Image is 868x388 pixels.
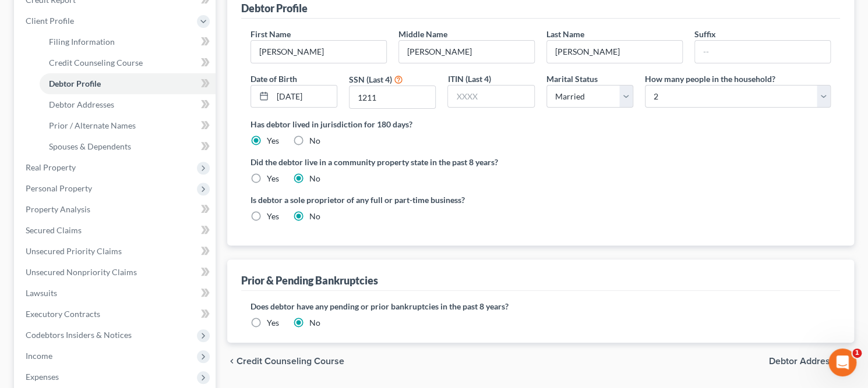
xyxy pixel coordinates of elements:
label: Middle Name [398,28,447,40]
span: Debtor Profile [49,79,101,88]
a: Filing Information [40,31,216,52]
label: Does debtor have any pending or prior bankruptcies in the past 8 years? [250,300,831,312]
span: Secured Claims [26,225,82,235]
span: Credit Counseling Course [237,357,344,366]
div: Prior & Pending Bankruptcies [241,273,378,287]
span: Real Property [26,162,76,172]
a: Debtor Profile [40,73,216,94]
span: Personal Property [26,183,92,193]
span: Unsecured Nonpriority Claims [26,267,137,277]
span: Expenses [26,372,59,382]
label: Date of Birth [250,73,297,85]
label: Yes [267,135,279,147]
iframe: Intercom live chat [828,348,856,376]
label: Marital Status [546,73,598,85]
span: Property Analysis [26,204,90,214]
span: Codebtors Insiders & Notices [26,330,132,340]
span: Debtor Addresses [49,99,114,109]
a: Spouses & Dependents [40,136,216,157]
span: Credit Counseling Course [49,58,143,67]
a: Unsecured Nonpriority Claims [16,262,216,283]
input: M.I [399,41,534,63]
a: Secured Claims [16,220,216,241]
label: Has debtor lived in jurisdiction for 180 days? [250,118,831,130]
span: Debtor Addresses [769,357,845,366]
a: Lawsuits [16,283,216,304]
label: No [309,211,320,222]
span: 1 [852,348,862,358]
a: Credit Counseling Course [40,52,216,73]
label: Did the debtor live in a community property state in the past 8 years? [250,156,831,168]
a: Unsecured Priority Claims [16,241,216,262]
span: Income [26,351,52,361]
label: Last Name [546,28,584,40]
button: chevron_left Credit Counseling Course [227,357,344,366]
input: -- [695,41,830,63]
input: -- [251,41,386,63]
label: No [309,317,320,329]
i: chevron_left [227,357,237,366]
span: Spouses & Dependents [49,141,131,151]
label: SSN (Last 4) [349,73,392,86]
span: Filing Information [49,37,115,47]
label: How many people in the household? [645,73,775,85]
label: Yes [267,211,279,222]
input: XXXX [350,86,435,108]
label: Yes [267,317,279,329]
a: Debtor Addresses [40,94,216,115]
span: Unsecured Priority Claims [26,246,122,256]
input: -- [547,41,682,63]
span: Lawsuits [26,288,57,298]
input: XXXX [448,86,534,108]
label: ITIN (Last 4) [447,73,491,85]
a: Executory Contracts [16,304,216,325]
span: Client Profile [26,16,74,26]
label: First Name [250,28,291,40]
label: No [309,173,320,184]
input: MM/DD/YYYY [273,86,337,108]
label: Yes [267,173,279,184]
span: Executory Contracts [26,309,100,319]
a: Property Analysis [16,199,216,220]
label: Is debtor a sole proprietor of any full or part-time business? [250,194,535,206]
a: Prior / Alternate Names [40,115,216,136]
button: Debtor Addresses chevron_right [769,357,854,366]
label: No [309,135,320,147]
span: Prior / Alternate Names [49,120,136,130]
div: Debtor Profile [241,1,308,15]
label: Suffix [694,28,716,40]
